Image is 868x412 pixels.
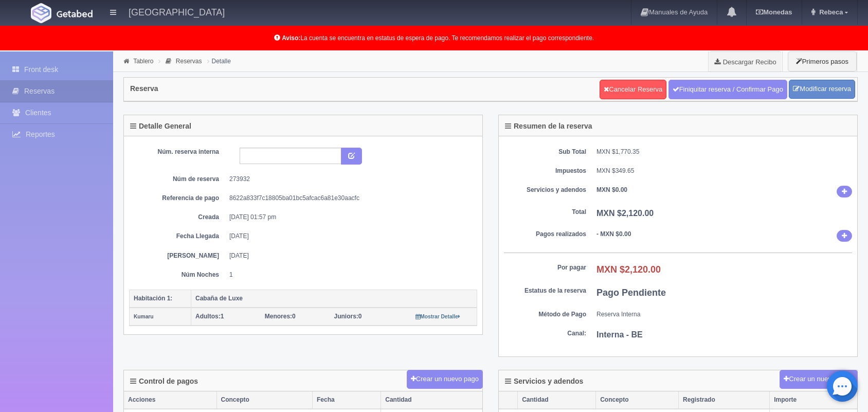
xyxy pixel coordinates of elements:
span: Rebeca [817,8,843,16]
b: MXN $0.00 [596,186,627,193]
h4: Control de pagos [130,378,198,385]
th: Concepto [596,391,679,409]
h4: Resumen de la reserva [505,122,592,130]
dt: Servicios y adendos [504,186,586,194]
li: Detalle [205,56,233,66]
dd: MXN $349.65 [596,167,852,175]
img: Getabed [57,10,93,17]
dd: 1 [229,271,469,279]
dd: [DATE] [229,232,469,241]
dt: Impuestos [504,167,586,175]
strong: Juniors: [334,313,358,320]
h4: Servicios y adendos [505,378,583,385]
th: Cabaña de Luxe [191,290,477,308]
th: Concepto [216,391,312,409]
span: 0 [334,313,362,320]
a: Finiquitar reserva / Confirmar Pago [668,80,787,99]
img: Getabed [31,3,51,23]
dt: Estatus de la reserva [504,286,586,295]
b: Habitación 1: [134,295,172,302]
dt: Sub Total [504,148,586,156]
b: Pago Pendiente [596,288,666,298]
dt: Canal: [504,329,586,338]
b: MXN $2,120.00 [596,264,661,275]
dd: [DATE] [229,252,469,260]
dt: Pagos realizados [504,230,586,239]
h4: [GEOGRAPHIC_DATA] [129,5,225,18]
dt: Referencia de pago [137,194,219,203]
dd: Reserva Interna [596,310,852,319]
dd: [DATE] 01:57 pm [229,213,469,222]
strong: Menores: [265,313,292,320]
a: Mostrar Detalle [415,313,460,320]
h4: Reserva [130,85,158,93]
dt: Núm. reserva interna [137,148,219,156]
b: Monedas [756,8,792,16]
a: Cancelar Reserva [600,80,666,99]
th: Cantidad [381,391,482,409]
b: MXN $2,120.00 [596,209,654,218]
a: Reservas [176,58,202,65]
dt: Fecha Llegada [137,232,219,241]
small: Kumaru [134,314,154,319]
dt: Por pagar [504,263,586,272]
button: Primeros pasos [788,51,857,71]
a: Modificar reserva [789,80,855,99]
b: Interna - BE [596,330,643,339]
th: Acciones [124,391,216,409]
span: 1 [195,313,224,320]
button: Crear un nuevo pago [407,370,483,389]
a: Descargar Recibo [709,51,782,72]
small: Mostrar Detalle [415,314,460,319]
th: Cantidad [518,391,596,409]
th: Registrado [679,391,770,409]
b: Aviso: [282,34,300,42]
th: Importe [770,391,857,409]
h4: Detalle General [130,122,191,130]
dt: Núm Noches [137,271,219,279]
dt: Creada [137,213,219,222]
b: - MXN $0.00 [596,230,631,238]
dd: 8622a833f7c18805ba01bc5afcac6a81e30aacfc [229,194,469,203]
dd: 273932 [229,175,469,184]
span: 0 [265,313,296,320]
button: Crear un nuevo cargo [780,370,858,389]
dd: MXN $1,770.35 [596,148,852,156]
a: Tablero [133,58,153,65]
dt: [PERSON_NAME] [137,252,219,260]
th: Fecha [313,391,381,409]
strong: Adultos: [195,313,221,320]
dt: Método de Pago [504,310,586,319]
dt: Núm de reserva [137,175,219,184]
dt: Total [504,208,586,217]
